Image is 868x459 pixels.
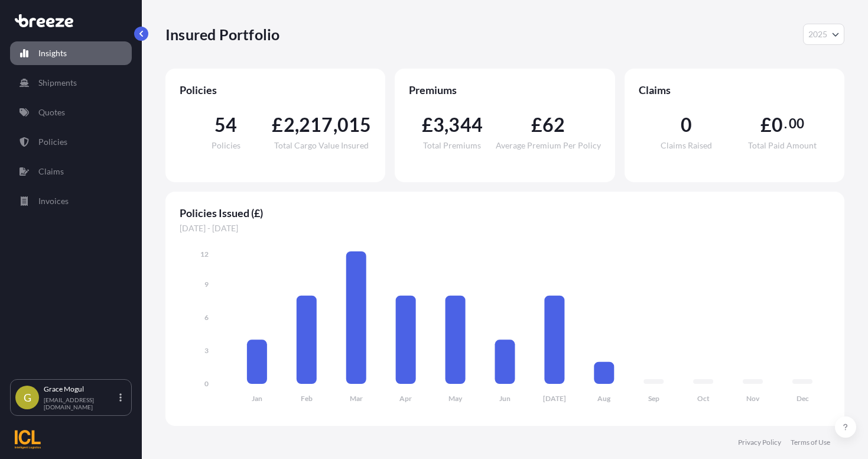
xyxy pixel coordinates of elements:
tspan: Feb [301,394,313,403]
a: Quotes [10,101,132,124]
p: Grace Mogul [44,384,117,394]
tspan: May [448,394,463,403]
button: Year Selector [803,24,844,45]
span: . [784,119,787,128]
a: Privacy Policy [738,438,781,447]
a: Policies [10,130,132,154]
span: £ [531,115,542,134]
span: 015 [337,115,372,134]
tspan: 6 [204,313,209,322]
span: 54 [214,115,237,134]
tspan: Dec [797,394,809,403]
tspan: Nov [746,394,760,403]
img: organization-logo [15,430,41,449]
tspan: Oct [697,394,710,403]
span: Average Premium Per Policy [496,141,601,150]
tspan: Jan [252,394,262,403]
a: Shipments [10,71,132,95]
span: 3 [433,115,444,134]
span: Total Paid Amount [748,141,817,150]
span: Policies [212,141,240,150]
span: Policies [180,83,371,97]
span: G [24,392,31,403]
a: Claims [10,160,132,183]
tspan: [DATE] [543,394,566,403]
span: £ [422,115,433,134]
p: Claims [38,166,64,177]
span: 2025 [808,28,827,40]
a: Terms of Use [791,438,830,447]
a: Insights [10,41,132,65]
p: Policies [38,136,67,148]
span: £ [272,115,283,134]
p: Quotes [38,106,65,118]
span: 0 [772,115,783,134]
tspan: Jun [499,394,511,403]
tspan: 9 [204,280,209,289]
span: 00 [789,119,804,128]
span: 2 [284,115,295,134]
p: Invoices [38,195,69,207]
span: Premiums [409,83,600,97]
span: £ [760,115,772,134]
tspan: Mar [350,394,363,403]
p: Insights [38,47,67,59]
span: Claims [639,83,830,97]
span: Total Cargo Value Insured [274,141,369,150]
span: , [333,115,337,134]
span: , [444,115,448,134]
span: Claims Raised [661,141,712,150]
span: 217 [299,115,333,134]
tspan: Apr [399,394,412,403]
span: , [295,115,299,134]
span: [DATE] - [DATE] [180,222,830,234]
p: Shipments [38,77,77,89]
tspan: Aug [597,394,611,403]
tspan: 12 [200,250,209,258]
a: Invoices [10,189,132,213]
tspan: 3 [204,346,209,355]
span: Policies Issued (£) [180,206,830,220]
p: [EMAIL_ADDRESS][DOMAIN_NAME] [44,396,117,410]
span: Total Premiums [423,141,481,150]
tspan: 0 [204,379,209,388]
span: 62 [542,115,565,134]
span: 344 [448,115,483,134]
p: Insured Portfolio [165,25,279,44]
span: 0 [681,115,692,134]
tspan: Sep [648,394,659,403]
